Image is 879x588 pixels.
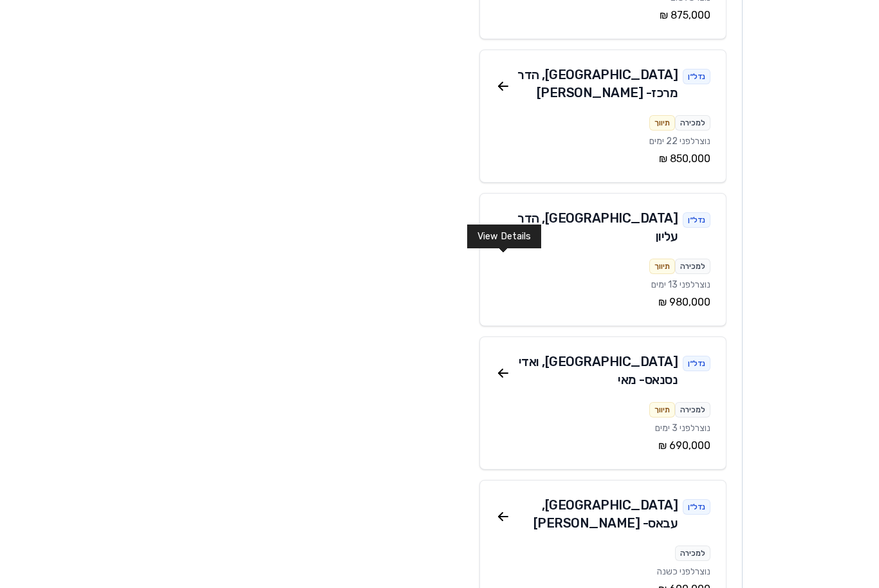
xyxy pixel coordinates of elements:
div: תיווך [649,259,675,274]
div: [GEOGRAPHIC_DATA] , הדר מרכז - [PERSON_NAME] [511,66,678,102]
div: למכירה [675,546,710,561]
div: [GEOGRAPHIC_DATA] , עבאס - [PERSON_NAME] [511,496,678,532]
div: נדל״ן [683,69,710,84]
div: למכירה [675,115,710,131]
div: נדל״ן [683,212,710,228]
div: למכירה [675,402,710,418]
span: נוצר לפני 3 ימים [655,423,710,434]
div: [GEOGRAPHIC_DATA] , ואדי נסנאס - מאי [511,353,678,389]
div: ‏980,000 ‏₪ [495,295,710,310]
div: נדל״ן [683,499,710,515]
div: תיווך [649,402,675,418]
span: נוצר לפני 13 ימים [651,279,710,290]
div: ‏850,000 ‏₪ [495,151,710,167]
div: תיווך [649,115,675,131]
span: נוצר לפני 22 ימים [649,136,710,147]
div: [GEOGRAPHIC_DATA] , הדר עליון [511,209,678,245]
div: ‏875,000 ‏₪ [495,8,710,23]
div: ‏690,000 ‏₪ [495,438,710,454]
div: נדל״ן [683,356,710,371]
span: נוצר לפני כשנה [657,566,710,577]
div: למכירה [675,259,710,274]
